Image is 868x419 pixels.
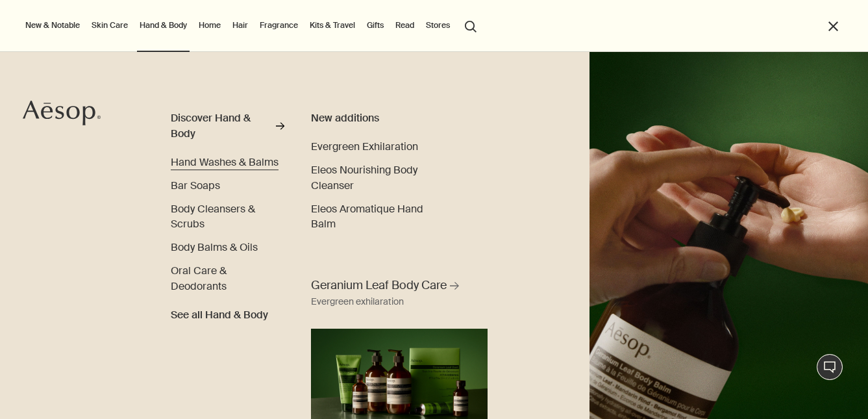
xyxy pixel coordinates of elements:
button: Stores [423,18,453,33]
a: Hand Washes & Balms [171,155,279,170]
a: Bar Soaps [171,178,220,194]
a: Eleos Nourishing Body Cleanser [311,162,451,194]
span: Body Balms & Oils [171,240,258,254]
a: Aesop [23,100,101,129]
button: Open search [459,13,482,38]
a: Hair [230,18,251,33]
div: Discover Hand & Body [171,110,273,142]
div: Evergreen exhilaration [311,294,404,310]
button: New & Notable [23,18,82,33]
a: Home [196,18,223,33]
a: See all Hand & Body [171,302,268,323]
a: Body Balms & Oils [171,240,258,255]
span: Eleos Aromatique Hand Balm [311,202,423,231]
div: New additions [311,110,451,126]
svg: Aesop [23,100,101,126]
span: Oral Care & Deodorants [171,264,227,293]
span: Evergreen Exhilaration [311,140,418,153]
img: A hand holding the pump dispensing Geranium Leaf Body Balm on to hand. [589,52,868,419]
button: Close the Menu [826,19,841,34]
a: Evergreen Exhilaration [311,139,418,155]
a: Fragrance [257,18,301,33]
a: Hand & Body [137,18,190,33]
a: Oral Care & Deodorants [171,263,285,294]
a: Gifts [364,18,386,33]
span: Eleos Nourishing Body Cleanser [311,163,417,192]
a: Read [393,18,417,33]
span: Geranium Leaf Body Care [311,277,447,294]
a: Eleos Aromatique Hand Balm [311,201,451,233]
span: Bar Soaps [171,179,220,192]
span: See all Hand & Body [171,307,268,323]
a: Discover Hand & Body [171,110,285,147]
span: Hand Washes & Balms [171,155,279,169]
span: Body Cleansers & Scrubs [171,202,255,231]
a: Body Cleansers & Scrubs [171,201,285,233]
button: Live Assistance [817,354,843,380]
a: Skin Care [89,18,130,33]
a: Kits & Travel [307,18,358,33]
